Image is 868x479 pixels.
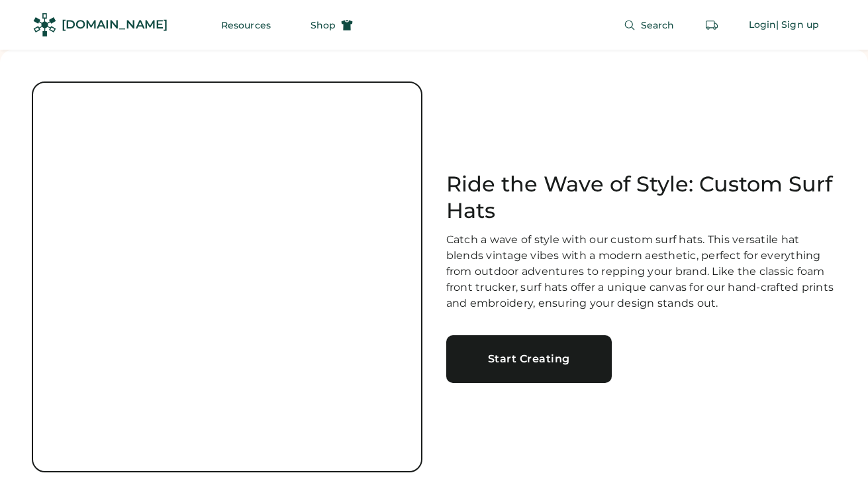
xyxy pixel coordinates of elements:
h1: Ride the Wave of Style: Custom Surf Hats [446,171,837,224]
a: Start Creating [446,335,612,383]
div: Start Creating [462,354,596,364]
div: [DOMAIN_NAME] [62,17,168,33]
span: Shop [311,21,336,30]
button: Retrieve an order [699,12,725,38]
button: Shop [295,12,369,38]
button: Search [608,12,691,38]
button: Resources [205,12,287,38]
div: | Sign up [776,19,819,32]
div: Login [749,19,777,32]
div: Catch a wave of style with our custom surf hats. This versatile hat blends vintage vibes with a m... [446,232,837,311]
img: Rendered Logo - Screens [33,13,56,36]
span: Search [641,21,675,30]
